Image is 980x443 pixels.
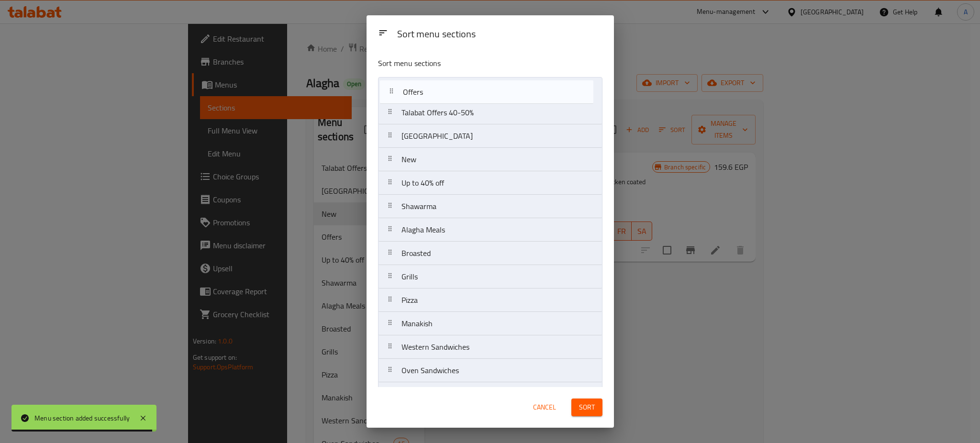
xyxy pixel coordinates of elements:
[393,24,606,45] div: Sort menu sections
[378,57,556,69] p: Sort menu sections
[533,401,556,413] span: Cancel
[571,399,602,416] button: Sort
[579,401,595,413] span: Sort
[34,413,130,423] div: Menu section added successfully
[529,399,560,416] button: Cancel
